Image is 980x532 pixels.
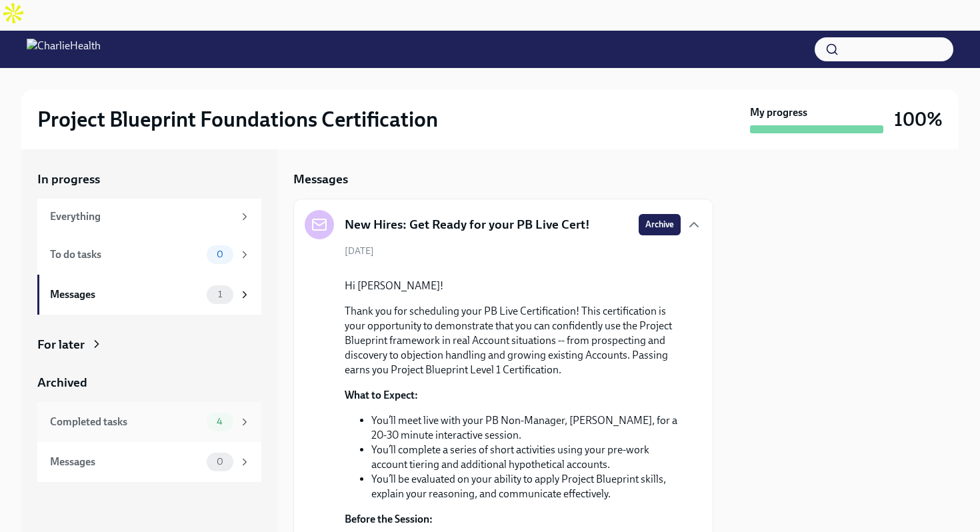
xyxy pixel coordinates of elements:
a: Completed tasks4 [37,402,261,442]
div: Messages [50,287,201,302]
h3: 100% [894,107,943,131]
h2: Project Blueprint Foundations Certification [37,106,438,133]
strong: My progress [750,105,807,120]
li: You’ll be evaluated on your ability to apply Project Blueprint skills, explain your reasoning, an... [371,472,681,501]
span: 0 [209,249,231,259]
a: Messages0 [37,442,261,482]
strong: Before the Session: [345,513,433,525]
div: Messages [50,455,201,469]
span: Archive [645,218,674,231]
a: Archived [37,374,261,391]
span: 4 [209,417,231,427]
a: Messages1 [37,275,261,315]
div: Everything [50,209,233,224]
a: In progress [37,171,261,188]
li: You’ll meet live with your PB Non-Manager, [PERSON_NAME], for a 20-30 minute interactive session. [371,413,681,443]
div: Completed tasks [50,415,201,429]
a: For later [37,336,261,353]
li: You’ll complete a series of short activities using your pre-work account tiering and additional h... [371,443,681,472]
button: Archive [639,214,681,235]
span: 1 [210,289,230,299]
p: Thank you for scheduling your PB Live Certification! This certification is your opportunity to de... [345,304,681,377]
span: [DATE] [345,245,374,257]
p: Hi [PERSON_NAME]! [345,279,681,293]
h5: New Hires: Get Ready for your PB Live Cert! [345,216,590,233]
strong: What to Expect: [345,389,418,401]
div: For later [37,336,85,353]
span: 0 [209,457,231,467]
a: Everything [37,199,261,235]
h5: Messages [293,171,348,188]
img: CharlieHealth [27,39,101,60]
div: To do tasks [50,247,201,262]
a: To do tasks0 [37,235,261,275]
